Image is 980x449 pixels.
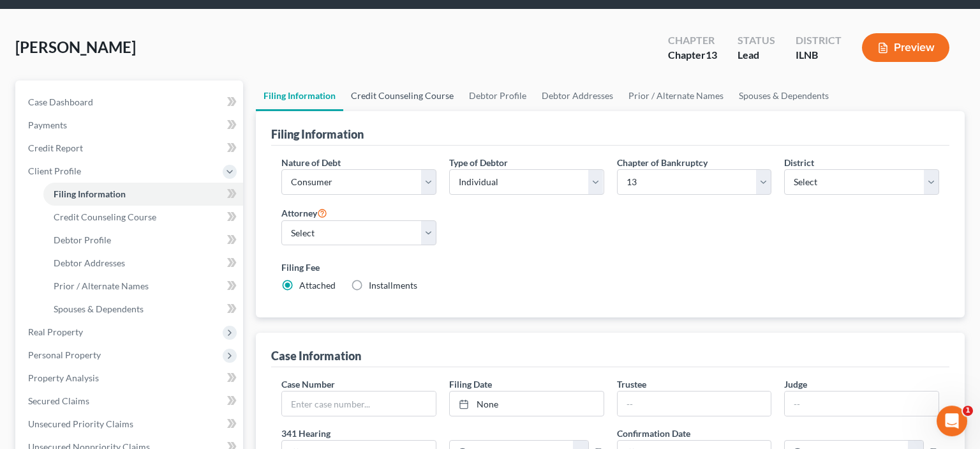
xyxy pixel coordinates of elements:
[18,137,243,160] a: Credit Report
[271,348,361,363] div: Case Information
[18,91,243,114] a: Case Dashboard
[28,395,89,406] span: Secured Claims
[369,280,417,291] span: Installments
[28,418,133,429] span: Unsecured Priority Claims
[738,33,775,48] div: Status
[54,280,149,291] span: Prior / Alternate Names
[28,349,101,360] span: Personal Property
[731,80,836,111] a: Spouses & Dependents
[785,392,939,416] input: --
[43,252,243,275] a: Debtor Addresses
[611,427,946,440] label: Confirmation Date
[618,392,771,416] input: --
[621,80,731,111] a: Prior / Alternate Names
[43,183,243,206] a: Filing Information
[862,33,949,62] button: Preview
[54,257,125,268] span: Debtor Addresses
[461,80,534,111] a: Debtor Profile
[796,33,842,48] div: District
[784,377,807,391] label: Judge
[18,114,243,137] a: Payments
[534,80,621,111] a: Debtor Addresses
[282,392,436,416] input: Enter case number...
[706,49,717,61] span: 13
[275,427,611,440] label: 341 Hearing
[28,96,93,107] span: Case Dashboard
[937,406,967,436] iframe: Intercom live chat
[54,211,156,222] span: Credit Counseling Course
[54,234,111,245] span: Debtor Profile
[617,377,646,391] label: Trustee
[54,188,126,199] span: Filing Information
[784,156,814,169] label: District
[343,80,461,111] a: Credit Counseling Course
[18,413,243,436] a: Unsecured Priority Claims
[43,229,243,252] a: Debtor Profile
[281,156,341,169] label: Nature of Debt
[281,205,327,220] label: Attorney
[18,367,243,390] a: Property Analysis
[449,377,492,391] label: Filing Date
[28,119,67,130] span: Payments
[28,165,81,176] span: Client Profile
[28,142,83,153] span: Credit Report
[43,298,243,321] a: Spouses & Dependents
[15,38,136,56] span: [PERSON_NAME]
[617,156,708,169] label: Chapter of Bankruptcy
[271,126,364,142] div: Filing Information
[43,275,243,298] a: Prior / Alternate Names
[43,206,243,229] a: Credit Counseling Course
[54,303,144,314] span: Spouses & Dependents
[449,156,508,169] label: Type of Debtor
[450,392,604,416] a: None
[281,377,335,391] label: Case Number
[299,280,336,291] span: Attached
[256,80,343,111] a: Filing Information
[738,48,775,63] div: Lead
[18,390,243,413] a: Secured Claims
[28,372,99,383] span: Property Analysis
[668,48,717,63] div: Chapter
[668,33,717,48] div: Chapter
[281,261,939,274] label: Filing Fee
[963,406,973,416] span: 1
[28,326,83,337] span: Real Property
[796,48,842,63] div: ILNB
